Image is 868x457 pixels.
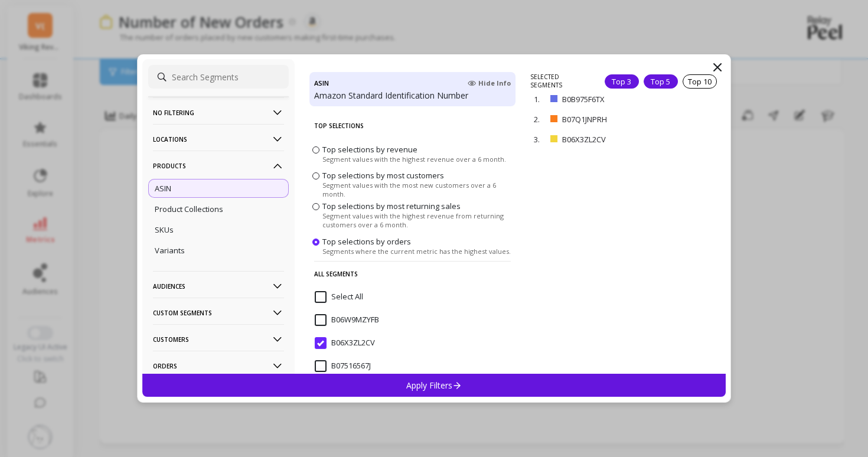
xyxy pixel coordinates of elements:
[153,151,284,181] p: Products
[322,247,511,256] span: Segments where the current metric has the highest values.
[315,291,363,303] span: Select All
[534,114,546,125] p: 2.
[322,211,513,229] span: Segment values with the highest revenue from returning customers over a 6 month.
[530,73,590,89] p: SELECTED SEGMENTS
[644,74,678,89] div: Top 5
[155,245,185,256] p: Variants
[315,314,379,326] span: B06W9MZYFB
[534,94,546,105] p: 1.
[155,204,223,214] p: Product Collections
[322,236,411,247] span: Top selections by orders
[153,324,284,354] p: Customers
[534,134,546,145] p: 3.
[322,181,513,198] span: Segment values with the most new customers over a 6 month.
[314,261,511,286] p: All Segments
[314,77,329,90] h4: ASIN
[153,271,284,301] p: Audiences
[314,90,511,102] p: Amazon Standard Identification Number
[153,97,284,128] p: No filtering
[155,224,174,235] p: SKUs
[683,74,717,89] div: Top 10
[605,74,639,89] div: Top 3
[153,298,284,328] p: Custom Segments
[315,360,371,372] span: B07516567J
[314,113,511,138] p: Top Selections
[406,380,462,391] p: Apply Filters
[562,114,663,125] p: B07Q1JNPRH
[322,144,417,155] span: Top selections by revenue
[468,79,511,88] span: Hide Info
[322,201,461,211] span: Top selections by most returning sales
[155,183,171,194] p: ASIN
[148,65,289,89] input: Search Segments
[315,337,375,349] span: B06X3ZL2CV
[153,351,284,381] p: Orders
[322,155,506,164] span: Segment values with the highest revenue over a 6 month.
[562,94,661,105] p: B0B975F6TX
[153,124,284,154] p: Locations
[322,170,444,181] span: Top selections by most customers
[562,134,662,145] p: B06X3ZL2CV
